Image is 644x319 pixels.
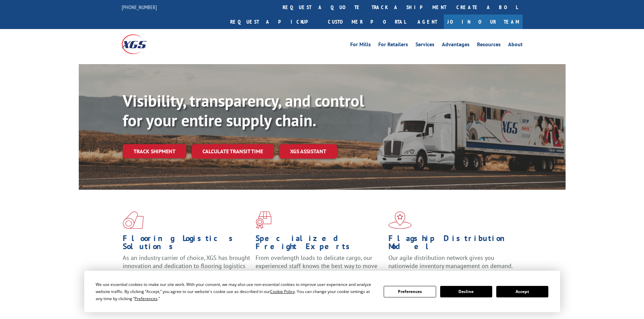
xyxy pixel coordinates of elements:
img: xgs-icon-total-supply-chain-intelligence-red [123,211,144,229]
button: Preferences [384,286,436,297]
a: Request a pickup [225,15,323,29]
a: Join Our Team [444,15,523,29]
button: Decline [440,286,492,297]
a: Track shipment [123,144,186,158]
a: Agent [411,15,444,29]
h1: Specialized Freight Experts [256,234,383,254]
a: Customer Portal [323,15,411,29]
span: Our agile distribution network gives you nationwide inventory management on demand. [388,254,513,270]
span: Preferences [135,296,158,301]
p: From overlength loads to delicate cargo, our experienced staff knows the best way to move your fr... [256,254,383,284]
h1: Flooring Logistics Solutions [123,234,251,254]
h1: Flagship Distribution Model [388,234,516,254]
a: For Mills [350,42,371,49]
div: We use essential cookies to make our site work. With your consent, we may also use non-essential ... [96,281,376,302]
b: Visibility, transparency, and control for your entire supply chain. [123,90,364,131]
a: XGS ASSISTANT [279,144,337,159]
button: Accept [496,286,548,297]
img: xgs-icon-focused-on-flooring-red [256,211,271,229]
span: Cookie Policy [270,289,295,294]
a: About [508,42,523,49]
a: Calculate transit time [192,144,274,159]
a: Advantages [442,42,470,49]
a: Resources [477,42,501,49]
div: Cookie Consent Prompt [84,271,560,312]
a: [PHONE_NUMBER] [122,4,157,10]
a: Services [415,42,434,49]
a: For Retailers [378,42,408,49]
span: As an industry carrier of choice, XGS has brought innovation and dedication to flooring logistics... [123,254,250,278]
img: xgs-icon-flagship-distribution-model-red [388,211,412,229]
